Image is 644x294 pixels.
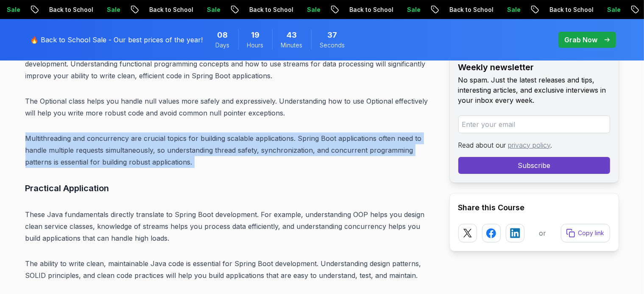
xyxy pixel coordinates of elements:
[294,5,321,14] p: Sale
[394,5,421,14] p: Sale
[458,140,610,150] p: Read about our .
[25,95,436,119] p: The Optional class helps you handle null values more safely and expressively. Understanding how t...
[251,29,259,41] span: 19 Hours
[458,157,610,174] button: Subscribe
[458,115,610,133] input: Enter your email
[537,5,594,14] p: Back to School
[194,5,221,14] p: Sale
[458,61,610,73] h2: Weekly newsletter
[25,46,436,82] p: Lambdas and Streams are essential features introduced in [GEOGRAPHIC_DATA] 8 that have become int...
[281,41,303,49] span: Minutes
[594,5,622,14] p: Sale
[247,41,264,49] span: Hours
[216,41,230,49] span: Days
[31,35,203,45] p: 🔥 Back to School Sale - Our best prices of the year!
[287,29,297,41] span: 43 Minutes
[458,75,610,105] p: No spam. Just the latest releases and tips, interesting articles, and exclusive interviews in you...
[578,229,605,237] p: Copy link
[337,5,394,14] p: Back to School
[25,181,436,195] h3: Practical Application
[25,209,436,244] p: These Java fundamentals directly translate to Spring Boot development. For example, understanding...
[437,5,494,14] p: Back to School
[25,132,436,168] p: Multithreading and concurrency are crucial topics for building scalable applications. Spring Boot...
[565,35,598,45] p: Grab Now
[494,5,521,14] p: Sale
[217,29,228,41] span: 8 Days
[320,41,345,49] span: Seconds
[25,258,436,281] p: The ability to write clean, maintainable Java code is essential for Spring Boot development. Unde...
[94,5,121,14] p: Sale
[36,5,94,14] p: Back to School
[561,224,610,242] button: Copy link
[508,141,551,149] a: privacy policy
[328,29,337,41] span: 37 Seconds
[539,228,546,238] p: or
[458,202,610,214] h2: Share this Course
[237,5,294,14] p: Back to School
[137,5,194,14] p: Back to School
